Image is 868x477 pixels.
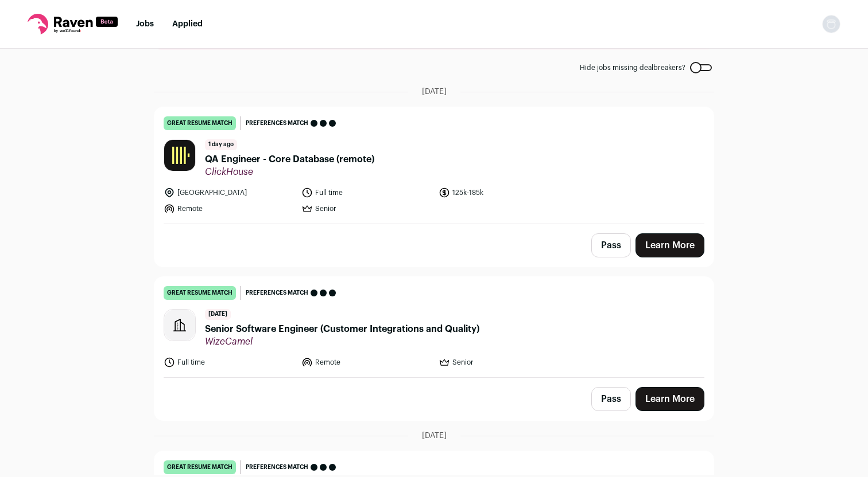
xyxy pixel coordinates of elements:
li: Remote [164,203,294,214]
a: Applied [172,20,203,28]
div: great resume match [164,116,236,130]
span: Preferences match [246,287,308,299]
li: [GEOGRAPHIC_DATA] [164,187,294,198]
span: Hide jobs missing dealbreakers? [580,63,685,72]
a: Learn More [635,233,704,257]
span: ClickHouse [205,166,374,178]
span: QA Engineer - Core Database (remote) [205,153,374,166]
img: 8d606938de84fc7083011166f9b1c3a2427329cc5b6f0f2f5c199a7cba87a8a0.jpg [164,140,195,171]
img: company-logo-placeholder-414d4e2ec0e2ddebbe968bf319fdfe5acfe0c9b87f798d344e800bc9a89632a0.png [164,310,195,341]
span: [DATE] [422,430,447,441]
span: Senior Software Engineer (Customer Integrations and Quality) [205,322,479,336]
span: [DATE] [205,309,231,320]
li: Remote [301,357,432,368]
a: Learn More [635,387,704,411]
a: great resume match Preferences match [DATE] Senior Software Engineer (Customer Integrations and Q... [154,277,714,377]
a: Jobs [136,20,154,28]
li: Full time [301,187,432,198]
span: Preferences match [246,118,308,129]
button: Open dropdown [822,15,840,33]
div: great resume match [164,460,236,474]
div: great resume match [164,286,236,300]
li: Senior [439,357,569,368]
li: Senior [301,203,432,214]
li: Full time [164,357,294,368]
span: 1 day ago [205,139,237,150]
span: [DATE] [422,86,447,97]
span: Preferences match [246,462,308,473]
img: nopic.png [822,15,840,33]
li: 125k-185k [439,187,569,198]
a: great resume match Preferences match 1 day ago QA Engineer - Core Database (remote) ClickHouse [G... [154,107,714,224]
button: Pass [591,233,631,257]
button: Pass [591,387,631,411]
span: WizeCamel [205,336,479,347]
